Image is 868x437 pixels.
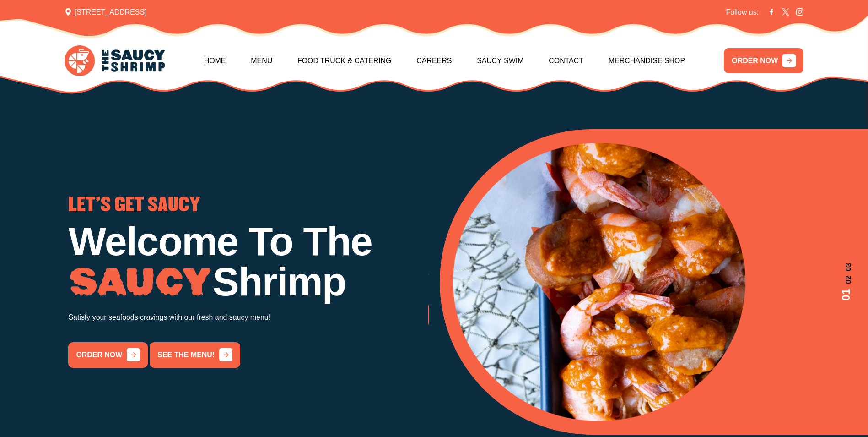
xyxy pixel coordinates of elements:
span: LET'S GET SAUCY [68,196,200,214]
span: 02 [838,276,854,284]
a: Contact [549,41,583,81]
a: Food Truck & Catering [297,41,392,81]
p: Satisfy your seafoods cravings with our fresh and saucy menu! [68,311,428,324]
a: order now [428,302,508,328]
img: logo [65,45,165,76]
a: Merchandise Shop [609,41,685,81]
div: 2 / 3 [428,196,788,328]
span: [STREET_ADDRESS] [65,7,147,18]
h1: Welcome To The Shrimp [68,222,428,302]
span: 01 [838,289,854,301]
a: order now [68,342,148,368]
a: Menu [251,41,272,81]
div: 1 / 3 [453,143,854,421]
span: GO THE WHOLE NINE YARDS [428,196,637,214]
span: 03 [838,263,854,271]
a: See the menu! [150,342,240,368]
h1: Low Country Boil [428,222,788,262]
a: ORDER NOW [724,48,803,74]
p: Try our famous Whole Nine Yards sauce! The recipe is our secret! [428,271,788,284]
img: Banner Image [453,143,745,421]
a: Saucy Swim [477,41,523,81]
span: Follow us: [726,7,759,18]
a: Home [204,41,226,81]
a: Careers [416,41,452,81]
div: 1 / 3 [68,196,428,367]
img: Image [68,268,212,297]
